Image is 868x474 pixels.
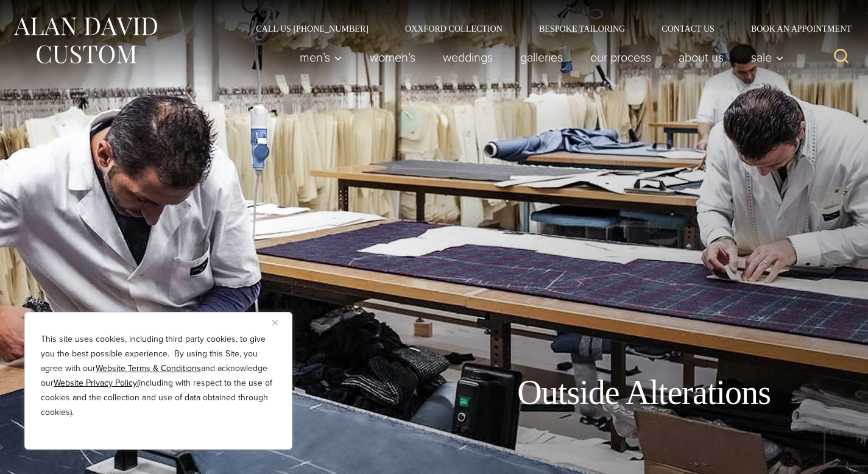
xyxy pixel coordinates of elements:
[827,43,856,72] button: View Search Form
[521,24,643,33] a: Bespoke Tailoring
[238,24,387,33] a: Call Us [PHONE_NUMBER]
[272,320,278,325] img: Close
[272,315,287,330] button: Close
[577,45,665,69] a: Our Process
[517,372,771,413] h1: Outside Alterations
[643,24,733,33] a: Contact Us
[733,24,856,33] a: Book an Appointment
[238,24,856,33] nav: Secondary Navigation
[429,45,507,69] a: weddings
[41,332,276,420] p: This site uses cookies, including third party cookies, to give you the best possible experience. ...
[286,45,791,69] nav: Primary Navigation
[356,45,429,69] a: Women’s
[54,377,137,389] a: Website Privacy Policy
[300,51,342,63] span: Men’s
[751,51,784,63] span: Sale
[507,45,577,69] a: Galleries
[387,24,521,33] a: Oxxford Collection
[665,45,738,69] a: About Us
[12,13,158,68] img: Alan David Custom
[96,362,201,375] a: Website Terms & Conditions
